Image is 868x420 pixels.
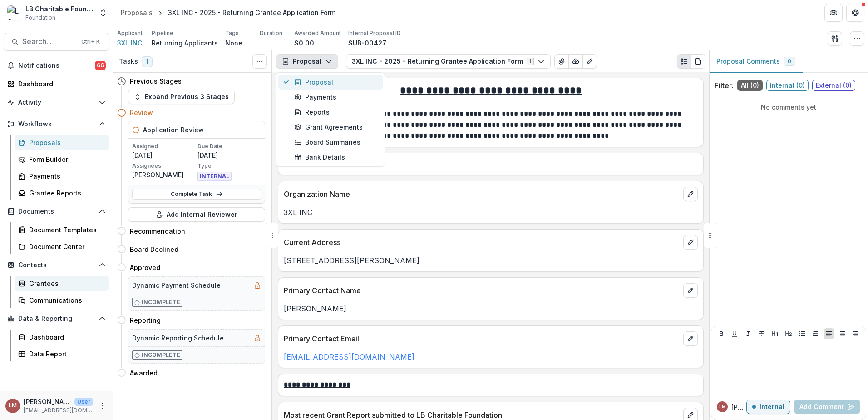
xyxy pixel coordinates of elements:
a: Complete Task [132,189,261,200]
a: Communications [15,293,109,308]
button: Bold [716,328,727,339]
span: Activity [18,99,95,106]
button: Open Contacts [4,258,109,272]
p: Assignees [132,162,196,170]
div: Proposals [121,8,153,17]
button: Heading 2 [783,328,794,339]
span: All ( 0 ) [737,80,763,91]
button: Align Right [850,328,861,339]
div: Loida Mendoza [719,405,726,409]
p: No comments yet [715,102,863,112]
h4: Board Declined [130,245,178,254]
p: User [74,398,93,406]
p: [EMAIL_ADDRESS][DOMAIN_NAME] [24,406,93,415]
p: Assigned [132,142,196,150]
a: Data Report [15,346,109,361]
h5: Dynamic Payment Schedule [132,280,221,290]
button: Italicize [743,328,754,339]
div: Document Templates [29,225,102,235]
div: Form Builder [29,155,102,164]
a: Payments [15,169,109,184]
button: Expand Previous 3 Stages [128,90,235,104]
button: edit [683,235,698,250]
button: 3XL INC - 2025 - Returning Grantee Application Form1 [346,54,551,69]
p: Returning Applicants [152,38,218,48]
p: Current Address [284,237,680,248]
button: Add Comment [794,400,860,414]
div: Communications [29,295,102,305]
h5: Dynamic Reporting Schedule [132,333,224,343]
button: Heading 1 [769,328,780,339]
div: Payments [294,92,377,102]
p: Organization Name [284,189,680,200]
h3: Tasks [119,58,138,65]
a: Form Builder [15,152,109,167]
button: Align Center [837,328,848,339]
button: Align Left [824,328,834,339]
button: Plaintext view [677,54,691,69]
p: Filter: [715,80,734,91]
h4: Recommendation [130,226,185,236]
a: Proposals [15,135,109,150]
p: Awarded Amount [294,29,341,37]
button: Ordered List [810,328,821,339]
h4: Awarded [130,368,158,378]
button: Get Help [846,4,864,22]
div: Dashboard [29,332,102,342]
h5: Application Review [143,125,204,135]
p: $0.00 [294,38,314,48]
a: Grantee Reports [15,185,109,200]
button: Partners [824,4,843,22]
p: [DATE] [132,150,196,160]
button: Strike [756,328,767,339]
div: Ctrl + K [79,37,102,47]
p: Pipeline [152,29,173,37]
button: Open Documents [4,204,109,219]
button: edit [683,283,698,298]
span: 1 [142,56,153,67]
a: Grantees [15,276,109,291]
div: Grantee Reports [29,188,102,198]
p: Due Date [197,142,261,150]
button: Underline [729,328,740,339]
nav: breadcrumb [117,6,339,19]
button: More [97,400,108,411]
div: 3XL INC - 2025 - Returning Grantee Application Form [168,8,335,17]
div: Grantees [29,279,102,288]
h4: Approved [130,263,160,272]
button: Toggle View Cancelled Tasks [252,54,267,69]
button: edit [683,331,698,346]
p: Primary Contact Name [284,285,680,296]
div: Bank Details [294,152,377,162]
div: Proposals [29,138,102,147]
span: Documents [18,208,95,215]
div: LB Charitable Foundation [25,4,93,14]
p: [STREET_ADDRESS][PERSON_NAME] [284,255,698,266]
button: Open entity switcher [97,4,109,22]
div: Reports [294,107,377,117]
p: [DATE] [197,150,261,160]
p: Internal [759,403,784,411]
p: [PERSON_NAME] [284,303,698,314]
p: Internal Proposal ID [348,29,401,37]
button: edit [683,187,698,201]
img: LB Charitable Foundation [7,5,22,20]
div: Document Center [29,242,102,251]
span: Internal ( 0 ) [766,80,809,91]
p: [PERSON_NAME] [132,170,196,180]
a: Document Center [15,239,109,254]
p: Applicant [117,29,143,37]
button: PDF view [691,54,705,69]
div: Grant Agreements [294,122,377,132]
button: View Attached Files [554,54,569,69]
h4: Review [130,108,153,117]
span: Search... [22,37,76,46]
p: SUB-00427 [348,38,386,48]
button: Open Data & Reporting [4,311,109,326]
p: None [225,38,242,48]
div: Loida Mendoza [9,403,17,409]
p: [PERSON_NAME] [24,397,71,406]
span: Notifications [18,62,95,70]
button: Bullet List [797,328,808,339]
div: Dashboard [18,79,102,89]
